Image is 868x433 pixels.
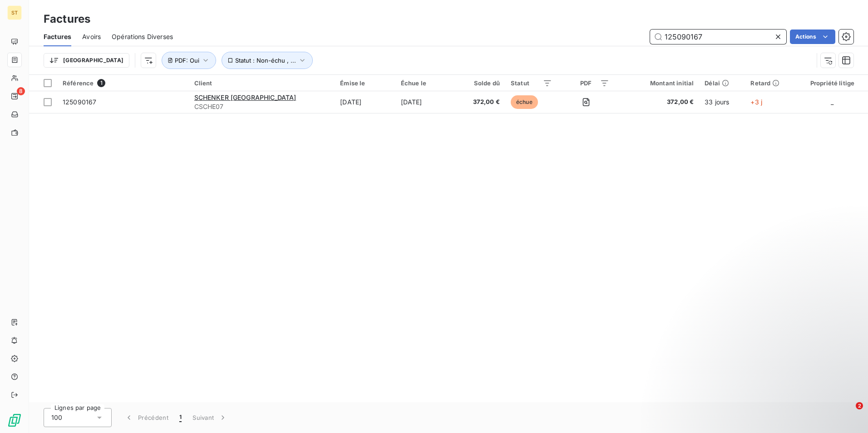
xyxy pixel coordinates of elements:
[194,79,330,87] div: Client
[44,32,71,41] span: Factures
[63,79,94,87] span: Référence
[620,98,694,107] span: 372,00 €
[620,79,694,87] div: Montant initial
[335,91,395,113] td: [DATE]
[650,30,786,44] input: Rechercher
[112,32,173,41] span: Opérations Diverses
[7,413,22,428] img: Logo LeanPay
[511,79,552,87] div: Statut
[856,402,863,409] span: 2
[750,98,762,106] span: +3 j
[51,413,62,422] span: 100
[235,57,296,64] span: Statut : Non-échu , ...
[837,402,859,424] iframe: Intercom live chat
[187,408,233,427] button: Suivant
[462,79,500,87] div: Solde dû
[162,52,216,69] button: PDF: Oui
[44,11,90,27] h3: Factures
[97,79,105,87] span: 1
[563,79,609,87] div: PDF
[7,5,22,20] div: ST
[174,408,187,427] button: 1
[194,102,330,111] span: CSCHE07
[194,93,296,101] span: SCHENKER [GEOGRAPHIC_DATA]
[686,345,868,408] iframe: Intercom notifications message
[790,30,835,44] button: Actions
[395,91,457,113] td: [DATE]
[340,79,390,87] div: Émise le
[222,52,313,69] button: Statut : Non-échu , ...
[63,98,96,106] span: 125090167
[511,95,538,109] span: échue
[831,98,833,106] span: _
[179,413,182,422] span: 1
[401,79,451,87] div: Échue le
[82,32,101,41] span: Avoirs
[802,79,863,87] div: Propriété litige
[462,98,500,107] span: 372,00 €
[44,53,129,68] button: [GEOGRAPHIC_DATA]
[175,57,199,64] span: PDF : Oui
[17,87,25,95] span: 8
[119,408,174,427] button: Précédent
[705,79,740,87] div: Délai
[699,91,745,113] td: 33 jours
[750,79,791,87] div: Retard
